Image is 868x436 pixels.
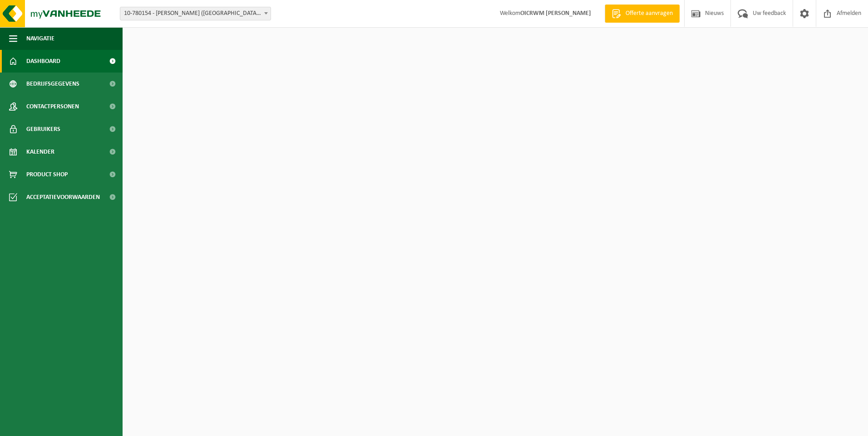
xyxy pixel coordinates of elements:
span: Navigatie [26,27,54,50]
span: Gebruikers [26,118,60,140]
span: Contactpersonen [26,95,79,118]
span: Dashboard [26,50,60,73]
span: Kalender [26,140,54,163]
span: 10-780154 - ROYAL SANDERS (BELGIUM) BV - IEPER [120,7,271,20]
span: Acceptatievoorwaarden [26,186,100,208]
span: Product Shop [26,163,68,186]
span: Bedrijfsgegevens [26,73,79,95]
strong: OICRWM [PERSON_NAME] [520,10,591,17]
a: Offerte aanvragen [605,5,680,23]
span: Offerte aanvragen [623,9,675,18]
span: 10-780154 - ROYAL SANDERS (BELGIUM) BV - IEPER [120,7,271,20]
